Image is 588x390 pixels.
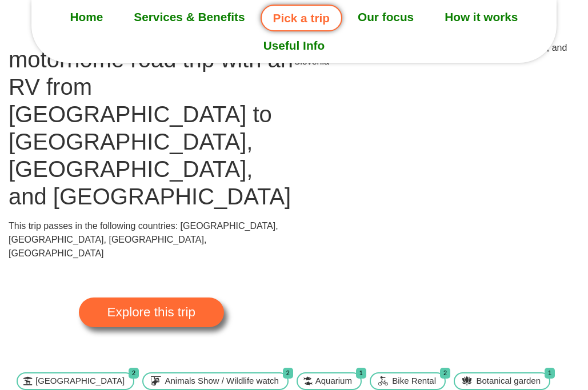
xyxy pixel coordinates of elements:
span: Botanical garden [473,375,543,388]
span: Bike Rental [389,375,439,388]
span: This trip passes in the following countries: [GEOGRAPHIC_DATA], [GEOGRAPHIC_DATA], [GEOGRAPHIC_DA... [9,221,278,258]
a: Services & Benefits [118,3,260,31]
span: 1 [356,368,366,379]
span: Animals Show / Wildlife watch [162,375,282,388]
span: [GEOGRAPHIC_DATA] [33,375,127,388]
span: 1 [545,368,555,379]
span: 2 [129,368,139,379]
span: Explore this trip [107,306,195,319]
a: Our focus [342,3,429,31]
a: How it works [429,3,533,31]
span: Aquarium [313,375,355,388]
a: Useful Info [248,31,340,60]
a: Home [55,3,119,31]
span: 2 [440,368,450,379]
a: Explore this trip [79,297,224,327]
a: Pick a trip [261,5,342,31]
nav: Menu [31,3,557,60]
h1: motorhome road trip with an RV from [GEOGRAPHIC_DATA] to [GEOGRAPHIC_DATA], [GEOGRAPHIC_DATA], an... [9,46,294,210]
span: 2 [283,368,293,379]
